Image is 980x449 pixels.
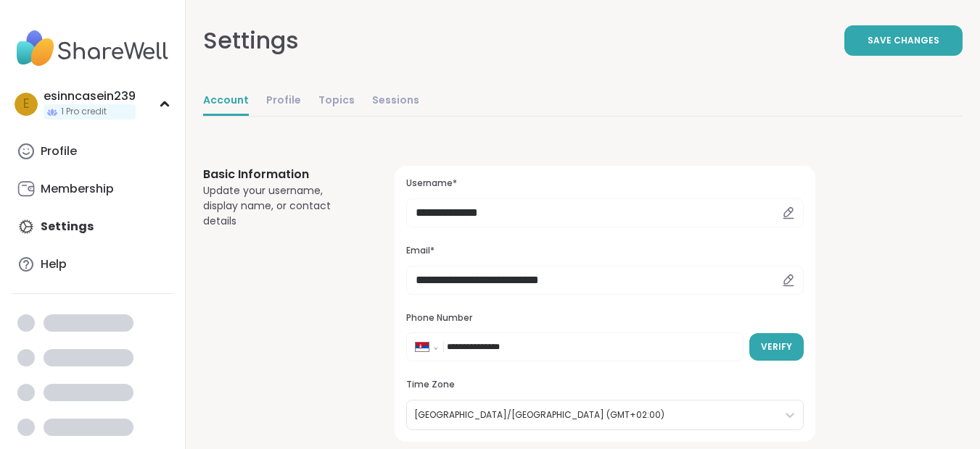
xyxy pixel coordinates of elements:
button: Verify [749,333,804,361]
a: Help [12,247,173,282]
span: 1 Pro credit [61,106,107,118]
div: Help [41,256,67,272]
span: e [23,95,29,114]
div: Membership [41,181,114,197]
img: ShareWell Nav Logo [12,23,173,74]
h3: Phone Number [406,312,804,324]
div: esinncasein239 [44,88,136,104]
span: Verify [761,340,792,353]
div: Update your username, display name, or contact details [203,183,360,229]
a: Profile [12,134,173,169]
div: Settings [203,23,299,58]
a: Topics [318,87,355,116]
h3: Time Zone [406,379,804,391]
h3: Username* [406,177,804,190]
a: Account [203,87,249,116]
a: Membership [12,172,173,206]
span: Save Changes [868,34,939,47]
a: Sessions [372,87,419,116]
button: Save Changes [844,25,963,56]
h3: Email* [406,245,804,257]
a: Profile [266,87,301,116]
div: Profile [41,143,77,159]
h3: Basic Information [203,166,360,183]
